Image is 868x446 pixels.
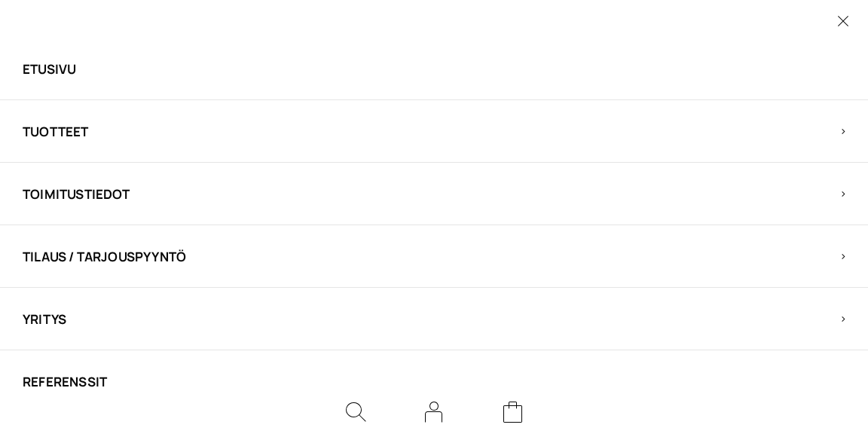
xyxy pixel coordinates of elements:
span: Toimitustiedot [23,185,819,203]
button: Search [344,401,366,423]
span: Tuotteet [23,123,819,140]
a: My Account [423,401,445,423]
span: Yritys [23,310,819,328]
span: Tilaus / Tarjouspyyntö [23,248,819,265]
a: Referenssit [23,373,819,390]
a: Cart [502,399,524,430]
a: Etusivu [23,60,819,78]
